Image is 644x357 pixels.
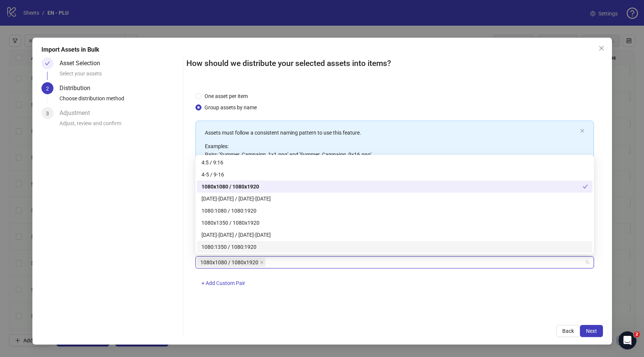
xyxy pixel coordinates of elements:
[46,110,49,116] span: 3
[201,207,588,215] div: 1080:1080 / 1080:1920
[45,61,50,66] span: check
[618,331,636,349] iframe: Intercom live chat
[197,156,592,169] div: 4:5 / 9:16
[197,205,592,217] div: 1080:1080 / 1080:1920
[201,195,588,203] div: [DATE]-[DATE] / [DATE]-[DATE]
[201,231,588,239] div: [DATE]-[DATE] / [DATE]-[DATE]
[201,182,583,191] div: 1080x1080 / 1080x1920
[195,277,251,290] button: + Add Custom Pair
[197,181,592,193] div: 1080x1080 / 1080x1920
[562,328,574,334] span: Back
[201,158,588,167] div: 4:5 / 9:16
[197,169,592,181] div: 4-5 / 9-16
[41,45,603,54] div: Import Assets in Bulk
[46,86,49,92] span: 2
[60,107,96,119] div: Adjustment
[197,193,592,205] div: 1080-1080 / 1080-1920
[197,258,266,267] span: 1080x1080 / 1080x1920
[60,82,96,94] div: Distribution
[205,142,577,167] p: Examples: Pairs: 'Summer_Campaign_1x1.png' and 'Summer_Campaign_9x16.png' Triples: 'Summer_Campai...
[580,129,584,133] button: close
[200,258,258,267] span: 1080x1080 / 1080x1920
[205,129,577,137] p: Assets must follow a consistent naming pattern to use this feature.
[197,217,592,229] div: 1080x1350 / 1080x1920
[60,94,180,107] div: Choose distribution method
[186,57,603,70] h2: How should we distribute your selected assets into items?
[201,219,588,227] div: 1080x1350 / 1080x1920
[201,243,588,251] div: 1080:1350 / 1080:1920
[60,69,180,82] div: Select your assets
[201,280,245,286] span: + Add Custom Pair
[586,328,597,334] span: Next
[595,42,607,54] button: Close
[60,119,180,132] div: Adjust, review and confirm
[556,325,580,337] button: Back
[201,92,251,100] span: One asset per item
[201,170,588,179] div: 4-5 / 9-16
[634,331,640,337] span: 2
[583,184,588,189] span: check
[260,260,264,264] span: close
[201,103,260,112] span: Group assets by name
[580,325,603,337] button: Next
[197,229,592,241] div: 1080-1350 / 1080-1920
[60,57,106,69] div: Asset Selection
[598,45,604,51] span: close
[197,241,592,253] div: 1080:1350 / 1080:1920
